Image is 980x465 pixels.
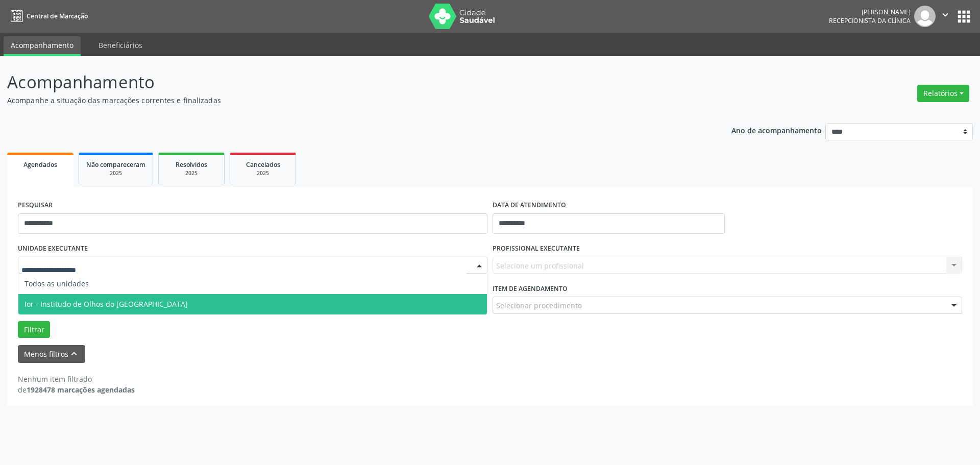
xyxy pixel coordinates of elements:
[24,279,89,288] span: Todos as unidades
[936,6,955,27] button: 
[914,6,936,27] img: img
[86,160,145,169] span: Não compareceram
[27,12,88,20] span: Central de Marcação
[940,9,951,20] i: 
[7,95,683,106] p: Acompanhe a situação das marcações correntes e finalizadas
[18,321,50,338] button: Filtrar
[493,198,566,213] label: DATA DE ATENDIMENTO
[4,36,81,56] a: Acompanhamento
[493,281,568,297] label: Item de agendamento
[7,8,88,25] a: Central de Marcação
[18,374,135,384] div: Nenhum item filtrado
[493,241,580,257] label: PROFISSIONAL EXECUTANTE
[18,345,85,363] button: Menos filtroskeyboard_arrow_up
[829,16,911,25] span: Recepcionista da clínica
[917,85,969,102] button: Relatórios
[166,169,217,177] div: 2025
[7,69,683,95] p: Acompanhamento
[68,348,80,359] i: keyboard_arrow_up
[18,198,53,213] label: PESQUISAR
[731,124,822,136] p: Ano de acompanhamento
[176,160,207,169] span: Resolvidos
[829,8,911,16] div: [PERSON_NAME]
[18,241,88,257] label: UNIDADE EXECUTANTE
[496,300,582,311] span: Selecionar procedimento
[24,299,188,309] span: Ior - Institudo de Olhos do [GEOGRAPHIC_DATA]
[23,160,57,169] span: Agendados
[237,169,288,177] div: 2025
[27,385,135,395] strong: 1928478 marcações agendadas
[91,36,150,54] a: Beneficiários
[86,169,145,177] div: 2025
[955,8,973,26] button: apps
[18,384,135,395] div: de
[246,160,280,169] span: Cancelados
